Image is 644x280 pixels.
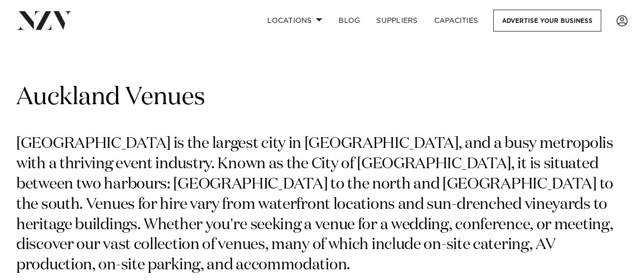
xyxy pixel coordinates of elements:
a: Capacities [426,10,487,32]
p: [GEOGRAPHIC_DATA] is the largest city in [GEOGRAPHIC_DATA], and a busy metropolis with a thriving... [16,134,628,276]
a: SUPPLIERS [368,10,426,32]
a: BLOG [330,10,368,32]
h1: Auckland Venues [16,82,628,114]
a: Locations [259,10,330,32]
a: Advertise your business [493,10,601,32]
img: nzv-logo.png [16,11,72,29]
